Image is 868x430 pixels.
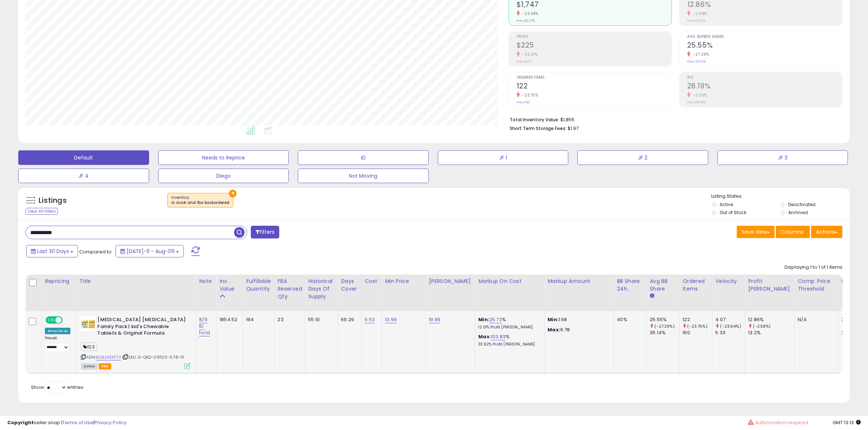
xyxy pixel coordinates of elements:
div: Comp. Price Threshold [798,277,835,293]
span: [DATE]-11 - Aug-09 [126,248,175,255]
div: 160 [682,330,712,336]
div: 12.86% [748,316,794,323]
button: JF 4 [18,169,149,183]
a: 13.99 [385,316,397,323]
span: All listings currently available for purchase on Amazon [81,363,98,370]
span: Compared to: [79,248,113,255]
b: Short Term Storage Fees: [510,125,567,131]
a: 8/9 ID: hold [199,316,210,336]
a: 25.73 [489,316,502,323]
a: 6.53 [365,316,375,323]
span: Ordered Items [517,76,672,80]
h2: 28.19% [687,82,842,92]
label: Archived [789,209,808,216]
button: [DATE]-11 - Aug-09 [116,245,184,257]
span: Authorization required [755,419,808,426]
div: % [478,316,539,330]
small: (-23.64%) [720,323,741,329]
a: B08243XF7V [96,354,121,360]
button: Save View [737,226,775,238]
span: | SKU: G-QKD-091123-6.78-111 [122,354,184,360]
b: Min: [478,316,489,323]
small: Prev: 13.20% [687,19,705,23]
label: Active [720,201,733,208]
h5: Listings [39,196,67,206]
div: Inv. value [219,277,240,293]
p: 33.92% Profit [PERSON_NAME] [478,342,539,347]
span: Inventory : [171,195,229,206]
button: Actions [811,226,842,238]
div: 55.10 [308,316,332,323]
div: % [478,334,539,347]
small: Prev: 35.14% [687,59,706,64]
div: FBA Reserved Qty [278,277,302,300]
div: 122 [682,316,712,323]
div: N/A [798,316,833,323]
span: ROI [687,76,842,80]
h2: 12.86% [687,0,842,10]
small: -27.29% [690,52,709,57]
p: 6.78 [548,327,608,333]
div: 25.55% [650,316,679,323]
p: Listing States: [712,193,850,200]
small: Prev: $2,278 [517,19,534,23]
small: Avg BB Share. [650,293,654,299]
button: Columns [776,226,810,238]
div: Min Price [385,277,423,285]
a: Privacy Policy [94,419,126,426]
label: Deactivated [789,201,816,208]
div: 5.33 [715,330,745,336]
div: in stock and fba backordered [171,200,229,205]
button: ID [298,150,429,165]
button: JF 1 [438,150,569,165]
div: 194 [246,316,269,323]
div: Title [79,277,193,285]
button: JF 3 [717,150,848,165]
th: The percentage added to the cost of goods (COGS) that forms the calculator for Min & Max prices. [475,275,545,311]
div: [PERSON_NAME] [429,277,472,285]
div: ROI [841,277,868,285]
div: Velocity [715,277,742,285]
div: 4.07 [715,316,745,323]
button: Diego [158,169,289,183]
div: Fulfillable Quantity [246,277,271,293]
div: BB Share 24h. [617,277,643,293]
h2: $1,747 [517,0,672,10]
div: ASIN: [81,316,190,368]
label: Out of Stock [720,209,746,216]
small: -2.58% [690,11,707,16]
button: Filters [251,226,279,238]
span: Last 30 Days [37,248,69,255]
div: Days Cover [341,277,358,293]
div: Clear All Filters [26,208,58,215]
div: Amazon AI [45,328,70,334]
small: (-2.58%) [753,323,771,329]
div: Ordered Items [682,277,709,293]
div: Cost [365,277,379,285]
li: $1,855 [510,115,837,123]
span: Show: entries [31,384,83,391]
div: 1854.52 [219,316,237,323]
small: -25.31% [520,52,538,57]
small: -23.75% [520,92,538,98]
strong: Max: [548,326,560,333]
div: 35.14% [650,330,679,336]
button: Last 30 Days [26,245,78,257]
div: Historical Days Of Supply [308,277,335,300]
h2: 122 [517,82,672,92]
b: Max: [478,333,491,340]
div: Preset: [45,336,70,352]
small: Prev: $301 [517,59,532,64]
span: FBA [99,363,111,370]
button: Default [18,150,149,165]
img: 51rcSF+5W2L._SL40_.jpg [81,316,96,331]
strong: Copyright [7,419,34,426]
h2: $225 [517,41,672,51]
a: 103.83 [491,333,506,340]
p: 12.01% Profit [PERSON_NAME] [478,325,539,330]
button: JF 2 [577,150,708,165]
a: Terms of Use [62,419,93,426]
div: 13.2% [748,330,794,336]
div: Displaying 1 to 1 of 1 items [785,264,842,271]
b: Total Inventory Value: [510,117,559,123]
